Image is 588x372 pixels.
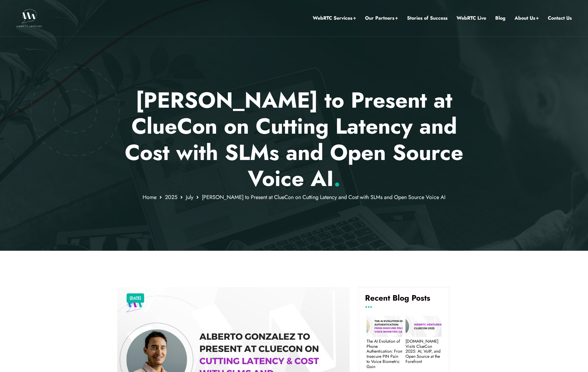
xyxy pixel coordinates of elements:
[405,339,441,364] a: [DOMAIN_NAME] Visits ClueCon 2025: AI, VoIP, and Open Source at the Forefront
[16,9,42,27] img: WebRTC.ventures
[130,294,141,302] a: [DATE]
[457,14,486,22] a: WebRTC Live
[202,193,445,201] span: [PERSON_NAME] to Present at ClueCon on Cutting Latency and Cost with SLMs and Open Source Voice AI
[367,339,402,369] a: The AI Evolution of Phone Authentication: From Insecure PIN Pain to Voice Biometric Gain
[143,193,157,201] a: Home
[365,293,443,307] h4: Recent Blog Posts
[165,193,177,201] a: 2025
[548,14,572,22] a: Contact Us
[186,193,193,201] a: July
[117,87,471,192] p: [PERSON_NAME] to Present at ClueCon on Cutting Latency and Cost with SLMs and Open Source Voice AI
[365,14,398,22] a: Our Partners
[515,14,539,22] a: About Us
[407,14,447,22] a: Stories of Success
[495,14,506,22] a: Blog
[334,163,341,194] span: .
[313,14,356,22] a: WebRTC Services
